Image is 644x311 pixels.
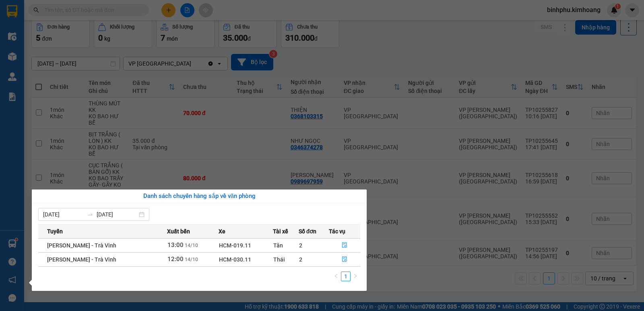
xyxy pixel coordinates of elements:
[342,242,347,249] span: file-done
[334,274,339,278] span: left
[329,239,360,252] button: file-done
[167,255,184,263] span: 12:00
[273,241,298,250] div: Tân
[185,243,198,248] span: 14/10
[167,227,190,236] span: Xuất bến
[299,256,302,263] span: 2
[329,253,360,266] button: file-done
[43,210,84,219] input: Từ ngày
[219,242,251,249] span: HCM-019.11
[97,210,137,219] input: Đến ngày
[47,242,116,249] span: [PERSON_NAME] - Trà Vinh
[167,241,184,249] span: 13:00
[87,211,93,218] span: to
[38,192,360,201] div: Danh sách chuyến hàng sắp về văn phòng
[47,256,116,263] span: [PERSON_NAME] - Trà Vinh
[47,227,63,236] span: Tuyến
[185,257,198,262] span: 14/10
[329,227,345,236] span: Tác vụ
[341,272,350,281] a: 1
[341,272,351,281] li: 1
[299,227,317,236] span: Số đơn
[219,256,251,263] span: HCM-030.11
[219,227,225,236] span: Xe
[351,272,360,281] button: right
[342,256,347,263] span: file-done
[331,272,341,281] button: left
[353,274,358,278] span: right
[299,242,302,249] span: 2
[331,272,341,281] li: Previous Page
[273,227,288,236] span: Tài xế
[351,272,360,281] li: Next Page
[273,255,298,264] div: Thái
[87,211,93,218] span: swap-right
